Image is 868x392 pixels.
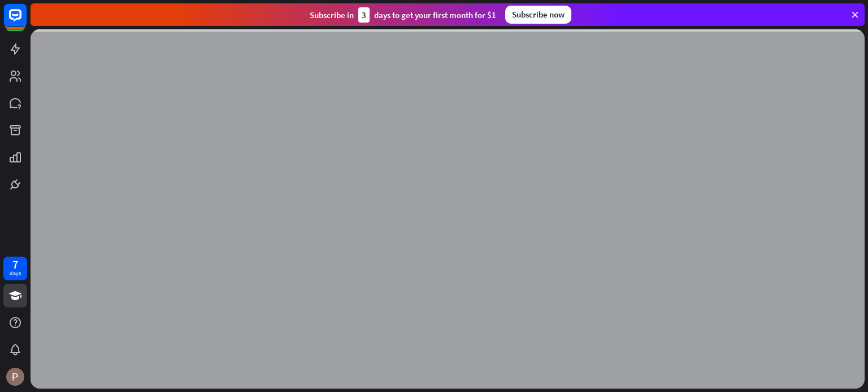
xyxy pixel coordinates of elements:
div: 3 [358,7,370,23]
div: days [10,270,21,278]
div: 7 [12,259,18,270]
div: Subscribe now [505,6,571,24]
a: 7 days [3,257,27,280]
div: Subscribe in days to get your first month for $1 [310,7,496,23]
